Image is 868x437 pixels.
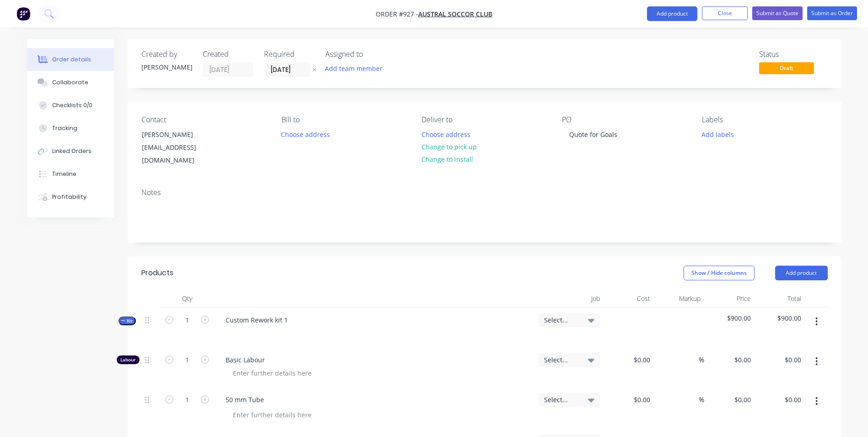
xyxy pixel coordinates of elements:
div: Contact [141,115,267,124]
div: Job [535,290,604,308]
img: Factory [16,7,30,21]
div: Deliver to [421,115,547,124]
button: Change to pick up [416,141,481,153]
button: Timeline [27,163,114,186]
button: Collaborate [27,71,114,94]
div: Labour [117,355,140,364]
span: $900.00 [708,313,751,323]
div: Collaborate [52,78,88,87]
span: % [699,394,704,405]
div: Price [704,290,755,308]
span: Basic Labour [226,355,531,365]
button: Add labels [697,128,739,140]
span: $900.00 [758,313,801,323]
div: Labels [702,115,827,124]
button: Change to install [416,153,478,165]
div: Markup [654,290,704,308]
button: Show / Hide columns [684,266,755,280]
button: Linked Orders [27,140,114,163]
div: Quote for Goals [562,128,625,141]
div: Timeline [52,170,76,178]
a: Austral Soccor Club [418,10,492,18]
button: Submit as Quote [752,6,803,20]
div: Order details [52,55,91,64]
div: [PERSON_NAME][EMAIL_ADDRESS][DOMAIN_NAME] [134,128,226,167]
div: [PERSON_NAME] [141,62,192,72]
button: Add product [775,266,828,280]
div: Status [759,50,828,59]
button: Choose address [276,128,335,140]
div: Qty [160,290,215,308]
div: Tracking [52,124,77,132]
div: Cost [604,290,654,308]
div: Notes [141,188,828,197]
button: Add team member [325,62,388,75]
div: Profitability [52,193,86,201]
div: Created by [141,50,192,59]
button: Choose address [416,128,475,140]
button: Tracking [27,117,114,140]
button: Checklists 0/0 [27,94,114,117]
div: Required [264,50,314,59]
div: Bill to [281,115,407,124]
span: Order #927 - [376,10,418,18]
div: Products [141,268,173,279]
div: Checklists 0/0 [52,101,92,109]
div: [EMAIL_ADDRESS][DOMAIN_NAME] [142,141,218,167]
button: Submit as Order [807,6,857,20]
div: Custom Rework kit 1 [218,313,295,327]
button: Add product [647,6,697,21]
button: Close [702,6,748,20]
button: Kit [119,317,136,325]
span: Select... [544,315,579,325]
span: Select... [544,355,579,365]
button: Add team member [320,62,387,75]
div: Linked Orders [52,147,92,155]
span: Draft [759,62,814,74]
div: [PERSON_NAME] [142,128,218,141]
div: Total [755,290,805,308]
span: Select... [544,395,579,404]
button: Profitability [27,186,114,208]
span: Kit [121,317,133,324]
span: % [699,355,704,365]
div: 50 mm Tube [218,393,271,406]
div: PO [562,115,687,124]
div: Created [203,50,253,59]
button: Order details [27,48,114,71]
div: Assigned to [325,50,417,59]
